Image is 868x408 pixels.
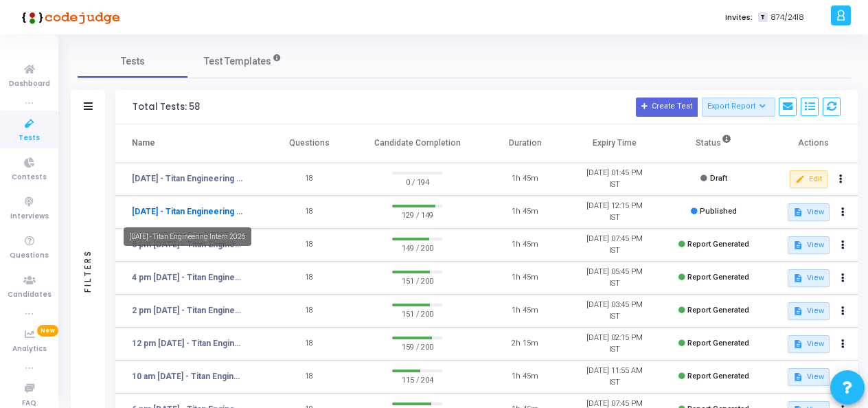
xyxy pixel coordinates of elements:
[793,339,803,349] mat-icon: description
[121,54,145,69] span: Tests
[392,240,442,254] span: 149 / 200
[12,172,47,183] span: Contests
[132,370,244,383] a: 10 am [DATE] - Titan Engineering Intern 2026
[636,98,698,117] button: Create Test
[660,124,768,163] th: Status
[132,271,244,284] a: 4 pm [DATE] - Titan Engineering Intern 2026
[687,273,749,282] span: Report Generated
[132,172,244,185] a: [DATE] - Titan Engineering Intern 2026
[132,337,244,350] a: 12 pm [DATE] - Titan Engineering Intern 2026
[8,289,52,301] span: Candidates
[354,124,480,163] th: Candidate Completion
[687,306,749,315] span: Report Generated
[570,163,659,196] td: [DATE] 01:45 PM IST
[687,240,749,249] span: Report Generated
[264,229,354,262] td: 18
[133,102,200,113] div: Total Tests: 58
[37,325,58,337] span: New
[392,339,442,353] span: 159 / 200
[264,295,354,328] td: 18
[124,227,251,246] div: [DATE] - Titan Engineering Intern 2026
[9,78,50,90] span: Dashboard
[481,196,570,229] td: 1h 45m
[710,174,727,183] span: Draft
[12,343,47,355] span: Analytics
[793,372,803,382] mat-icon: description
[10,211,49,223] span: Interviews
[132,205,244,218] a: [DATE] - Titan Engineering Intern 2026
[793,240,803,250] mat-icon: description
[481,124,570,163] th: Duration
[481,163,570,196] td: 1h 45m
[570,295,659,328] td: [DATE] 03:45 PM IST
[82,195,94,346] div: Filters
[264,124,354,163] th: Questions
[392,273,442,287] span: 151 / 200
[132,304,244,317] a: 2 pm [DATE] - Titan Engineering Intern 2026
[10,250,49,262] span: Questions
[770,12,804,23] span: 874/2418
[481,328,570,361] td: 2h 15m
[788,203,830,221] button: View
[264,163,354,196] td: 18
[264,361,354,394] td: 18
[793,306,803,316] mat-icon: description
[392,174,442,188] span: 0 / 194
[481,229,570,262] td: 1h 45m
[570,124,659,163] th: Expiry Time
[115,124,264,163] th: Name
[788,236,830,254] button: View
[793,207,803,217] mat-icon: description
[264,262,354,295] td: 18
[392,372,442,386] span: 115 / 204
[795,174,805,184] mat-icon: edit
[570,328,659,361] td: [DATE] 02:15 PM IST
[700,207,737,216] span: Published
[264,328,354,361] td: 18
[793,273,803,283] mat-icon: description
[570,361,659,394] td: [DATE] 11:55 AM IST
[17,3,120,31] img: logo
[758,12,767,23] span: T
[687,372,749,381] span: Report Generated
[481,262,570,295] td: 1h 45m
[570,262,659,295] td: [DATE] 05:45 PM IST
[481,295,570,328] td: 1h 45m
[481,361,570,394] td: 1h 45m
[702,98,775,117] button: Export Report
[725,12,753,23] label: Invites:
[790,170,827,188] button: Edit
[768,124,858,163] th: Actions
[788,269,830,287] button: View
[788,335,830,353] button: View
[19,133,40,144] span: Tests
[204,54,271,69] span: Test Templates
[392,207,442,221] span: 129 / 149
[392,306,442,320] span: 151 / 200
[788,302,830,320] button: View
[264,196,354,229] td: 18
[687,339,749,348] span: Report Generated
[570,196,659,229] td: [DATE] 12:15 PM IST
[570,229,659,262] td: [DATE] 07:45 PM IST
[788,368,830,386] button: View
